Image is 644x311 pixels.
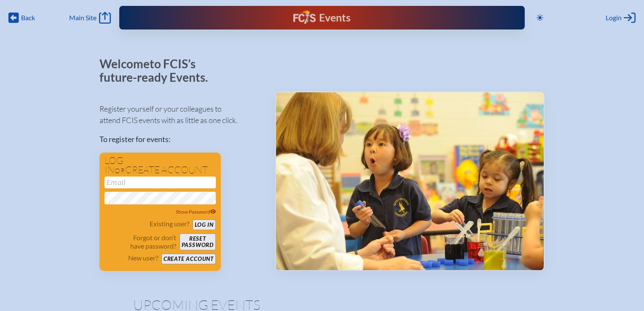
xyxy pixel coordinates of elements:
span: Main Site [69,13,97,22]
p: Welcome to FCIS’s future-ready Events. [99,57,217,84]
span: Show Password [176,209,216,215]
p: New user? [128,254,158,262]
button: Log in [193,220,216,230]
a: Main Site [69,12,110,24]
span: Login [606,13,622,22]
p: Forgot or don’t have password? [105,233,176,250]
img: Events [276,92,544,270]
h1: Log in create account [105,156,216,175]
p: Existing user? [150,220,189,228]
span: Back [21,13,35,22]
button: Resetpassword [180,233,216,250]
input: Email [105,177,216,188]
div: FCIS Events — Future ready [234,10,410,25]
p: To register for events: [99,134,262,145]
p: Register yourself or your colleagues to attend FCIS events with as little as one click. [99,103,262,126]
span: or [115,166,125,175]
button: Create account [161,254,216,264]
